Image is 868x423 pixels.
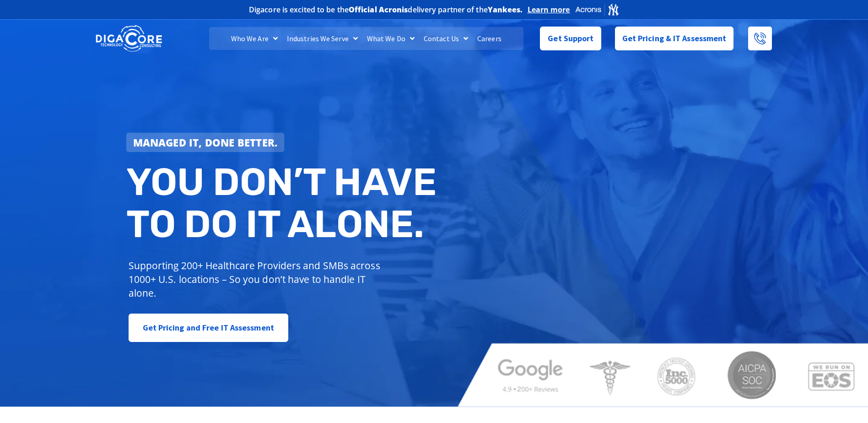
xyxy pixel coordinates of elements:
[282,27,362,50] a: Industries We Serve
[96,24,162,53] img: DigaCore Technology Consulting
[226,27,282,50] a: Who We Are
[528,5,570,14] a: Learn more
[126,133,285,152] a: Managed IT, done better.
[473,27,506,50] a: Careers
[419,27,473,50] a: Contact Us
[249,6,523,13] h2: Digacore is excited to be the delivery partner of the
[615,27,734,50] a: Get Pricing & IT Assessment
[362,27,419,50] a: What We Do
[133,136,278,149] strong: Managed IT, done better.
[129,259,384,300] p: Supporting 200+ Healthcare Providers and SMBs across 1000+ U.S. locations – So you don’t have to ...
[540,27,601,50] a: Get Support
[349,5,408,15] b: Official Acronis
[209,27,523,50] nav: Menu
[488,5,523,15] b: Yankees.
[143,319,274,337] span: Get Pricing and Free IT Assessment
[548,29,593,48] span: Get Support
[575,3,620,16] img: Acronis
[126,161,441,245] h2: You don’t have to do IT alone.
[622,29,727,48] span: Get Pricing & IT Assessment
[129,314,288,342] a: Get Pricing and Free IT Assessment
